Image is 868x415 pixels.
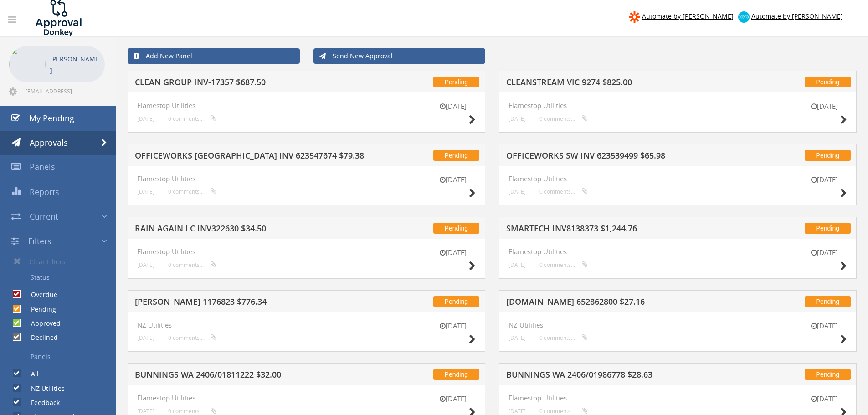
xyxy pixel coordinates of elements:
[805,369,851,380] span: Pending
[30,186,59,197] span: Reports
[430,102,476,111] small: [DATE]
[508,115,526,122] small: [DATE]
[539,115,588,122] small: 0 comments...
[137,408,154,415] small: [DATE]
[508,248,847,256] h4: Flamestop Utilities
[430,248,476,257] small: [DATE]
[508,175,847,183] h4: Flamestop Utilities
[135,297,375,309] h5: [PERSON_NAME] 1176823 $776.34
[508,394,847,402] h4: Flamestop Utilities
[539,408,588,415] small: 0 comments...
[137,248,476,256] h4: Flamestop Utilities
[128,48,300,64] a: Add New Panel
[30,211,58,222] span: Current
[135,224,375,236] h5: RAIN AGAIN LC INV322630 $34.50
[22,369,39,379] label: All
[801,321,847,331] small: [DATE]
[137,102,476,109] h4: Flamestop Utilities
[506,151,746,163] h5: OFFICEWORKS SW INV 623539499 $65.98
[137,175,476,183] h4: Flamestop Utilities
[629,11,640,23] img: zapier-logomark.png
[137,394,476,402] h4: Flamestop Utilities
[506,224,746,236] h5: SMARTECH INV8138373 $1,244.76
[26,87,103,95] span: [EMAIL_ADDRESS][DOMAIN_NAME]
[430,394,476,404] small: [DATE]
[168,115,216,122] small: 0 comments...
[508,261,526,268] small: [DATE]
[506,370,746,382] h5: BUNNINGS WA 2406/01986778 $28.63
[30,137,68,148] span: Approvals
[168,188,216,195] small: 0 comments...
[168,408,216,415] small: 0 comments...
[22,305,56,314] label: Pending
[433,150,479,161] span: Pending
[801,394,847,404] small: [DATE]
[430,175,476,184] small: [DATE]
[50,53,100,76] p: [PERSON_NAME]
[313,48,486,64] a: Send New Approval
[168,334,216,341] small: 0 comments...
[433,369,479,380] span: Pending
[801,102,847,111] small: [DATE]
[137,115,154,122] small: [DATE]
[433,296,479,307] span: Pending
[135,78,375,89] h5: CLEAN GROUP INV-17357 $687.50
[506,78,746,89] h5: CLEANSTREAM VIC 9274 $825.00
[805,223,851,234] span: Pending
[805,150,851,161] span: Pending
[135,370,375,382] h5: BUNNINGS WA 2406/01811222 $32.00
[22,319,61,328] label: Approved
[7,253,116,270] a: Clear Filters
[508,321,847,329] h4: NZ Utilities
[7,270,116,285] a: Status
[30,161,55,172] span: Panels
[430,321,476,331] small: [DATE]
[805,77,851,87] span: Pending
[738,11,750,23] img: xero-logo.png
[22,398,60,407] label: Feedback
[137,261,154,268] small: [DATE]
[508,408,526,415] small: [DATE]
[433,223,479,234] span: Pending
[539,188,588,195] small: 0 comments...
[22,290,57,299] label: Overdue
[508,102,847,109] h4: Flamestop Utilities
[137,334,154,341] small: [DATE]
[805,296,851,307] span: Pending
[642,12,734,20] span: Automate by [PERSON_NAME]
[135,151,375,163] h5: OFFICEWORKS [GEOGRAPHIC_DATA] INV 623547674 $79.38
[168,261,216,268] small: 0 comments...
[137,321,476,329] h4: NZ Utilities
[508,334,526,341] small: [DATE]
[28,236,51,246] span: Filters
[29,113,74,123] span: My Pending
[801,248,847,257] small: [DATE]
[433,77,479,87] span: Pending
[22,333,58,342] label: Declined
[539,334,588,341] small: 0 comments...
[22,384,65,393] label: NZ Utilities
[751,12,843,20] span: Automate by [PERSON_NAME]
[801,175,847,184] small: [DATE]
[7,349,116,364] a: Panels
[137,188,154,195] small: [DATE]
[539,261,588,268] small: 0 comments...
[508,188,526,195] small: [DATE]
[506,297,746,309] h5: [DOMAIN_NAME] 652862800 $27.16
